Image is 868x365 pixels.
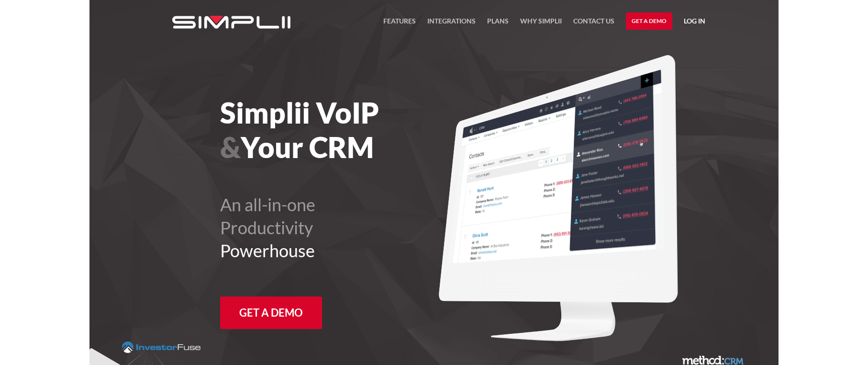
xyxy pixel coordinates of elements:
[220,130,241,164] span: &
[427,15,476,33] a: Integrations
[383,15,416,33] a: FEATURES
[220,297,322,329] a: Get a Demo
[573,15,614,33] a: Contact US
[626,12,672,30] a: Get a Demo
[684,15,705,30] a: Log in
[220,193,487,262] h2: An all-in-one Productivity
[487,15,509,33] a: Plans
[220,240,315,261] span: Powerhouse
[172,16,290,29] img: Simplii
[520,15,562,33] a: Why Simplii
[220,95,487,164] h1: Simplii VoIP Your CRM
